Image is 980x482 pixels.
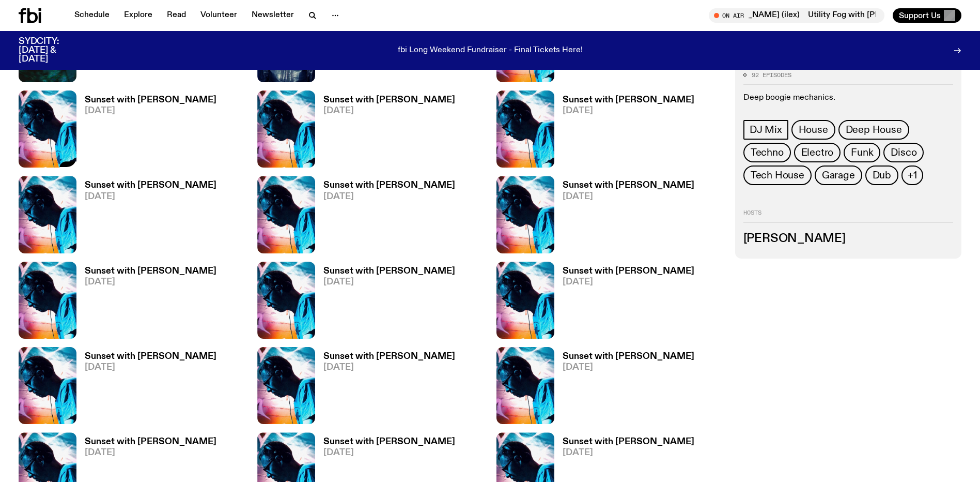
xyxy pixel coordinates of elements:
[323,192,455,201] span: [DATE]
[323,438,455,446] h3: Sunset with [PERSON_NAME]
[908,170,917,182] span: +1
[257,91,315,168] img: Simon Caldwell stands side on, looking downwards. He has headphones on. Behind him is a brightly ...
[315,267,455,339] a: Sunset with [PERSON_NAME][DATE]
[323,267,455,276] h3: Sunset with [PERSON_NAME]
[893,8,961,23] button: Support Us
[323,363,455,372] span: [DATE]
[496,347,554,424] img: Simon Caldwell stands side on, looking downwards. He has headphones on. Behind him is a brightly ...
[743,120,788,140] a: DJ Mix
[794,143,841,163] a: Electro
[398,46,583,55] p: fbi Long Weekend Fundraiser - Final Tickets Here!
[315,96,455,168] a: Sunset with [PERSON_NAME][DATE]
[161,8,192,23] a: Read
[76,352,216,424] a: Sunset with [PERSON_NAME][DATE]
[85,192,216,201] span: [DATE]
[85,96,216,104] h3: Sunset with [PERSON_NAME]
[743,143,791,163] a: Techno
[563,181,694,190] h3: Sunset with [PERSON_NAME]
[315,181,455,253] a: Sunset with [PERSON_NAME][DATE]
[750,125,782,136] span: DJ Mix
[85,107,216,115] span: [DATE]
[844,143,880,163] a: Funk
[257,347,315,424] img: Simon Caldwell stands side on, looking downwards. He has headphones on. Behind him is a brightly ...
[563,107,694,115] span: [DATE]
[563,363,694,372] span: [DATE]
[846,125,902,136] span: Deep House
[899,11,941,20] span: Support Us
[323,448,455,457] span: [DATE]
[563,192,694,201] span: [DATE]
[19,262,76,339] img: Simon Caldwell stands side on, looking downwards. He has headphones on. Behind him is a brightly ...
[19,176,76,253] img: Simon Caldwell stands side on, looking downwards. He has headphones on. Behind him is a brightly ...
[815,166,862,186] a: Garage
[891,147,916,159] span: Disco
[194,8,243,23] a: Volunteer
[85,438,216,446] h3: Sunset with [PERSON_NAME]
[315,352,455,424] a: Sunset with [PERSON_NAME][DATE]
[563,448,694,457] span: [DATE]
[323,278,455,287] span: [DATE]
[743,94,953,103] p: Deep boogie mechanics.
[85,363,216,372] span: [DATE]
[743,166,812,186] a: Tech House
[709,8,884,23] button: On AirUtility Fog with [PERSON_NAME] (ilex)Utility Fog with [PERSON_NAME] (ilex)
[323,352,455,361] h3: Sunset with [PERSON_NAME]
[85,448,216,457] span: [DATE]
[19,91,76,168] img: Simon Caldwell stands side on, looking downwards. He has headphones on. Behind him is a brightly ...
[563,267,694,276] h3: Sunset with [PERSON_NAME]
[822,170,855,182] span: Garage
[323,96,455,104] h3: Sunset with [PERSON_NAME]
[554,96,694,168] a: Sunset with [PERSON_NAME][DATE]
[554,267,694,339] a: Sunset with [PERSON_NAME][DATE]
[554,181,694,253] a: Sunset with [PERSON_NAME][DATE]
[799,125,828,136] span: House
[76,96,216,168] a: Sunset with [PERSON_NAME][DATE]
[873,170,891,182] span: Dub
[838,120,909,140] a: Deep House
[76,267,216,339] a: Sunset with [PERSON_NAME][DATE]
[496,176,554,253] img: Simon Caldwell stands side on, looking downwards. He has headphones on. Behind him is a brightly ...
[563,96,694,104] h3: Sunset with [PERSON_NAME]
[496,262,554,339] img: Simon Caldwell stands side on, looking downwards. He has headphones on. Behind him is a brightly ...
[19,37,85,64] h3: SYDCITY: [DATE] & [DATE]
[851,147,873,159] span: Funk
[801,147,834,159] span: Electro
[563,438,694,446] h3: Sunset with [PERSON_NAME]
[257,262,315,339] img: Simon Caldwell stands side on, looking downwards. He has headphones on. Behind him is a brightly ...
[496,91,554,168] img: Simon Caldwell stands side on, looking downwards. He has headphones on. Behind him is a brightly ...
[323,107,455,115] span: [DATE]
[901,166,923,186] button: +1
[68,8,116,23] a: Schedule
[752,72,791,78] span: 92 episodes
[865,166,898,186] a: Dub
[85,352,216,361] h3: Sunset with [PERSON_NAME]
[85,267,216,276] h3: Sunset with [PERSON_NAME]
[323,181,455,190] h3: Sunset with [PERSON_NAME]
[85,181,216,190] h3: Sunset with [PERSON_NAME]
[554,352,694,424] a: Sunset with [PERSON_NAME][DATE]
[563,352,694,361] h3: Sunset with [PERSON_NAME]
[791,120,835,140] a: House
[751,170,804,182] span: Tech House
[85,278,216,287] span: [DATE]
[19,347,76,424] img: Simon Caldwell stands side on, looking downwards. He has headphones on. Behind him is a brightly ...
[883,143,924,163] a: Disco
[743,210,953,223] h2: Hosts
[743,233,953,245] h3: [PERSON_NAME]
[257,176,315,253] img: Simon Caldwell stands side on, looking downwards. He has headphones on. Behind him is a brightly ...
[563,278,694,287] span: [DATE]
[751,147,784,159] span: Techno
[76,181,216,253] a: Sunset with [PERSON_NAME][DATE]
[118,8,159,23] a: Explore
[245,8,300,23] a: Newsletter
